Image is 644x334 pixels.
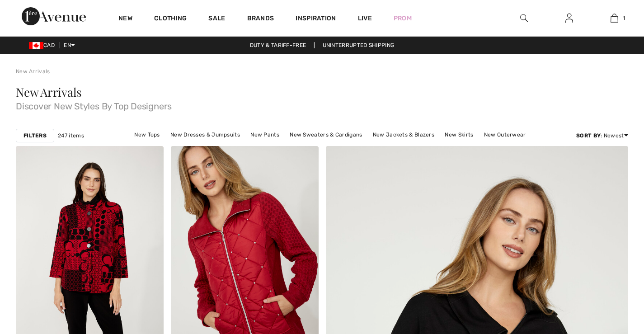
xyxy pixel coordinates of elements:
[368,129,439,141] a: New Jackets & Blazers
[285,129,367,141] a: New Sweaters & Cardigans
[576,132,601,139] strong: Sort By
[440,129,478,141] a: New Skirts
[587,266,635,289] iframe: Opens a widget where you can chat to one of our agents
[208,14,225,24] a: Sale
[16,68,50,75] a: New Arrivals
[623,14,625,22] span: 1
[611,13,618,24] img: My Bag
[479,129,531,141] a: New Outerwear
[58,132,84,140] span: 247 items
[558,13,580,24] a: Sign In
[130,129,164,141] a: New Tops
[16,84,81,100] span: New Arrivals
[520,13,528,24] img: search the website
[154,14,187,24] a: Clothing
[394,14,412,23] a: Prom
[565,13,573,24] img: My Info
[16,98,628,111] span: Discover New Styles By Top Designers
[247,14,274,24] a: Brands
[592,13,636,24] a: 1
[29,42,43,49] img: Canadian Dollar
[296,14,336,24] span: Inspiration
[166,129,244,141] a: New Dresses & Jumpsuits
[64,42,75,48] span: EN
[24,132,47,140] strong: Filters
[22,7,86,25] img: 1ère Avenue
[29,42,58,48] span: CAD
[358,14,372,23] a: Live
[246,129,284,141] a: New Pants
[576,132,628,140] div: : Newest
[118,14,132,24] a: New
